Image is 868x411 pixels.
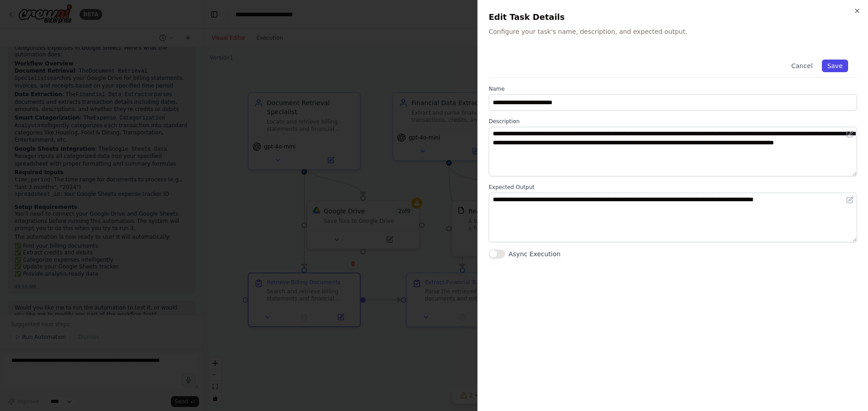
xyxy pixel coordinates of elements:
[489,11,857,23] h2: Edit Task Details
[489,184,857,191] label: Expected Output
[844,129,855,139] button: Open in editor
[489,85,857,92] label: Name
[489,118,857,125] label: Description
[844,194,855,205] button: Open in editor
[786,60,818,72] button: Cancel
[509,249,561,259] label: Async Execution
[822,60,848,72] button: Save
[489,27,857,36] p: Configure your task's name, description, and expected output.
